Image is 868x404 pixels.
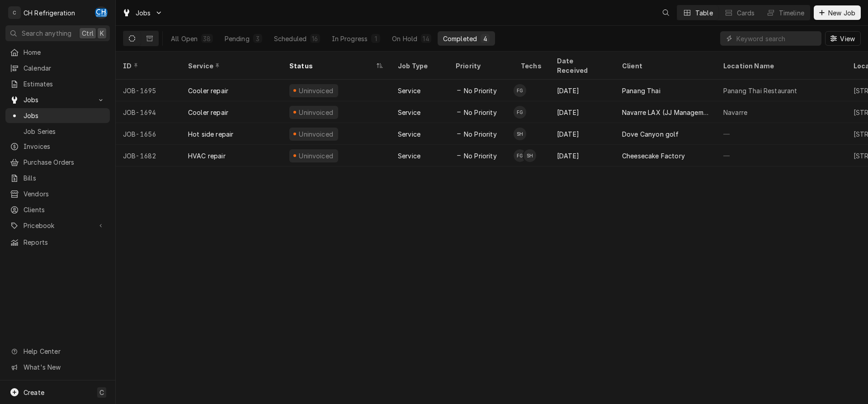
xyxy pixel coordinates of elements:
[524,149,536,162] div: SH
[456,61,505,71] div: Priority
[24,238,105,247] span: Reports
[524,149,536,162] div: Steven Hiraga's Avatar
[5,235,110,250] a: Reports
[171,34,198,43] div: All Open
[482,34,488,43] div: 4
[464,86,497,95] span: No Priority
[188,86,228,95] div: Cooler repair
[8,6,21,19] div: CH Refrigeration's Avatar
[116,145,181,166] div: JOB-1682
[188,129,233,139] div: Hot side repair
[24,8,75,18] div: CH Refrigeration
[24,173,105,183] span: Bills
[5,76,110,91] a: Estimates
[24,111,105,120] span: Jobs
[814,5,861,20] button: New Job
[274,34,307,43] div: Scheduled
[392,34,417,43] div: On Hold
[723,108,747,117] div: Navarre
[398,129,420,139] div: Service
[100,29,104,38] span: K
[24,127,105,136] span: Job Series
[838,34,857,43] span: View
[514,149,526,162] div: Fred Gonzalez's Avatar
[5,202,110,217] a: Clients
[22,29,71,38] span: Search anything
[5,186,110,201] a: Vendors
[716,145,846,166] div: —
[99,388,104,397] span: C
[116,80,181,101] div: JOB-1695
[24,79,105,89] span: Estimates
[5,124,110,139] a: Job Series
[24,221,92,230] span: Pricebook
[779,8,804,18] div: Timeline
[398,86,420,95] div: Service
[622,86,660,95] div: Panang Thai
[723,61,837,71] div: Location Name
[225,34,250,43] div: Pending
[398,108,420,117] div: Service
[5,61,110,76] a: Calendar
[203,34,211,43] div: 38
[8,6,21,19] div: C
[622,108,709,117] div: Navarre LAX (JJ Management LLC)
[24,347,104,356] span: Help Center
[123,61,172,71] div: ID
[5,92,110,107] a: Go to Jobs
[514,128,526,140] div: Steven Hiraga's Avatar
[514,128,526,140] div: SH
[464,108,497,117] span: No Priority
[695,8,713,18] div: Table
[24,142,105,151] span: Invoices
[5,360,110,375] a: Go to What's New
[622,61,707,71] div: Client
[332,34,368,43] div: In Progress
[622,129,679,139] div: Dove Canyon golf
[443,34,477,43] div: Completed
[95,6,108,19] div: CH
[398,61,441,71] div: Job Type
[550,123,615,145] div: [DATE]
[550,145,615,166] div: [DATE]
[24,389,44,396] span: Create
[136,8,151,18] span: Jobs
[5,171,110,185] a: Bills
[423,34,429,43] div: 14
[736,31,817,46] input: Keyword search
[188,151,226,161] div: HVAC repair
[464,151,497,161] span: No Priority
[24,189,105,199] span: Vendors
[298,108,335,117] div: Uninvoiced
[188,108,228,117] div: Cooler repair
[95,6,108,19] div: Chris Hiraga's Avatar
[5,45,110,60] a: Home
[514,106,526,119] div: Fred Gonzalez's Avatar
[5,108,110,123] a: Jobs
[514,84,526,97] div: Fred Gonzalez's Avatar
[116,101,181,123] div: JOB-1694
[5,218,110,233] a: Go to Pricebook
[521,61,542,71] div: Techs
[24,157,105,167] span: Purchase Orders
[825,31,861,46] button: View
[398,151,420,161] div: Service
[659,5,673,20] button: Open search
[255,34,260,43] div: 3
[514,84,526,97] div: FG
[550,101,615,123] div: [DATE]
[5,344,110,359] a: Go to Help Center
[5,139,110,154] a: Invoices
[82,29,94,38] span: Ctrl
[737,8,755,18] div: Cards
[622,151,685,161] div: Cheesecake Factory
[24,48,105,57] span: Home
[826,8,857,18] span: New Job
[514,149,526,162] div: FG
[24,63,105,73] span: Calendar
[373,34,378,43] div: 1
[24,205,105,214] span: Clients
[550,80,615,101] div: [DATE]
[5,155,110,170] a: Purchase Orders
[24,362,104,372] span: What's New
